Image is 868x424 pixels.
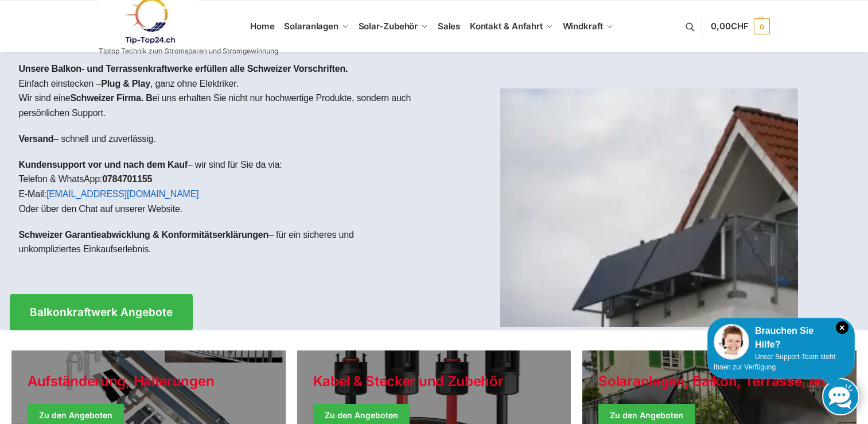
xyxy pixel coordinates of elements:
[433,1,465,52] a: Sales
[19,132,425,147] p: – schnell und zuverlässig.
[19,91,425,120] p: Wir sind eine ei uns erhalten Sie nicht nur hochwertige Produkte, sondern auch persönlichen Support.
[102,174,152,184] strong: 0784701155
[563,21,603,32] span: Windkraft
[30,307,173,318] span: Balkonkraftwerk Angebote
[19,160,188,169] strong: Kundensupport vor und nach dem Kauf
[470,21,543,32] span: Kontakt & Anfahrt
[714,324,749,360] img: Customer service
[711,9,769,44] a: 0,00CHF 0
[836,321,848,334] i: Schließen
[714,324,848,352] div: Brauchen Sie Hilfe?
[19,230,269,240] strong: Schweizer Garantieabwicklung & Konformitätserklärungen
[279,1,353,52] a: Solaranlagen
[359,21,418,32] span: Solar-Zubehör
[711,21,748,32] span: 0,00
[438,21,461,32] span: Sales
[714,353,835,371] span: Unser Support-Team steht Ihnen zur Verfügung
[10,294,193,330] a: Balkonkraftwerk Angebote
[731,21,749,32] span: CHF
[19,134,54,144] strong: Versand
[353,1,433,52] a: Solar-Zubehör
[10,52,434,277] div: Einfach einstecken – , ganz ohne Elektriker.
[500,88,798,327] img: Home 1
[70,93,152,103] strong: Schweizer Firma. B
[754,18,770,34] span: 0
[19,64,348,74] strong: Unsere Balkon- und Terrassenkraftwerke erfüllen alle Schweizer Vorschriften.
[99,48,278,55] p: Tiptop Technik zum Stromsparen und Stromgewinnung
[558,1,618,52] a: Windkraft
[19,157,425,216] p: – wir sind für Sie da via: Telefon & WhatsApp: E-Mail: Oder über den Chat auf unserer Website.
[284,21,338,32] span: Solaranlagen
[465,1,558,52] a: Kontakt & Anfahrt
[46,189,199,199] a: [EMAIL_ADDRESS][DOMAIN_NAME]
[19,228,425,257] p: – für ein sicheres und unkompliziertes Einkaufserlebnis.
[101,79,150,88] strong: Plug & Play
